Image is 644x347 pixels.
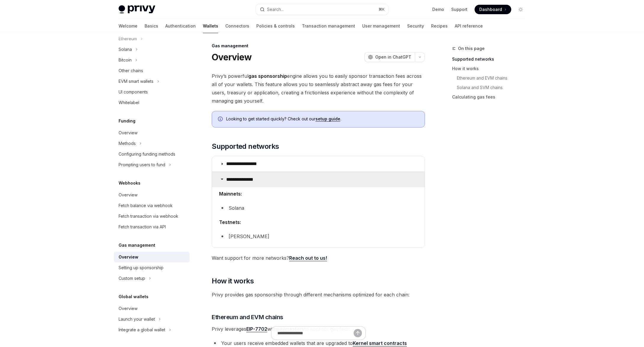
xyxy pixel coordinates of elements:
[267,6,284,13] div: Search...
[219,204,418,212] li: Solana
[219,191,242,197] strong: Mainnets:
[302,19,355,33] a: Transaction management
[212,254,425,262] span: Want support for more networks?
[119,5,155,14] img: light logo
[119,264,164,271] div: Setting up sponsorship
[219,219,241,225] strong: Testnets:
[212,290,425,299] span: Privy provides gas sponsorship through different mechanisms optimized for each chain:
[452,54,530,64] a: Supported networks
[119,213,178,220] div: Fetch transaction via webhook
[203,19,218,33] a: Wallets
[431,19,448,33] a: Recipes
[226,116,419,122] span: Looking to get started quickly? Check out our .
[212,142,279,151] span: Supported networks
[119,293,148,300] h5: Global wallets
[114,149,190,159] a: Configuring funding methods
[364,52,415,62] button: Open in ChatGPT
[218,117,224,122] svg: Info
[362,19,400,33] a: User management
[119,117,135,125] h5: Funding
[119,67,143,74] div: Other chains
[114,127,190,138] a: Overview
[452,92,530,102] a: Calculating gas fees
[119,19,137,33] a: Welcome
[219,232,418,241] li: [PERSON_NAME]
[119,88,148,96] div: UI components
[432,7,444,12] a: Demo
[114,211,190,222] a: Fetch transaction via webhook
[457,73,530,83] a: Ethereum and EVM chains
[119,151,175,158] div: Configuring funding methods
[289,255,327,261] a: Reach out to us!
[114,252,190,262] a: Overview
[256,4,388,15] button: Search...⌘K
[479,7,502,12] span: Dashboard
[378,7,385,12] span: ⌘ K
[375,54,411,60] span: Open in ChatGPT
[119,140,136,147] div: Methods
[212,325,425,333] span: Privy leverages with to sponsor gas fees:
[119,78,153,85] div: EVM smart wallets
[119,242,155,249] h5: Gas management
[119,326,165,333] div: Integrate a global wallet
[315,116,340,122] a: setup guide
[457,83,530,92] a: Solana and SVM chains
[119,99,139,106] div: Whitelabel
[114,222,190,232] a: Fetch transaction via API
[225,19,249,33] a: Connectors
[212,52,252,62] h1: Overview
[114,87,190,97] a: UI components
[119,180,140,187] h5: Webhooks
[119,275,145,282] div: Custom setup
[145,19,158,33] a: Basics
[455,19,483,33] a: API reference
[451,7,467,12] a: Support
[452,64,530,73] a: How it works
[354,329,362,337] button: Send message
[119,57,132,64] div: Bitcoin
[212,43,425,49] div: Gas management
[458,45,485,52] span: On this page
[475,5,511,14] a: Dashboard
[119,161,165,168] div: Prompting users to fund
[256,19,295,33] a: Policies & controls
[114,97,190,108] a: Whitelabel
[114,190,190,200] a: Overview
[119,191,137,198] div: Overview
[114,303,190,314] a: Overview
[212,313,283,321] span: Ethereum and EVM chains
[407,19,424,33] a: Security
[165,19,196,33] a: Authentication
[212,72,425,105] span: Privy’s powerful engine allows you to easily sponsor transaction fees across all of your wallets....
[119,305,137,312] div: Overview
[248,73,287,79] strong: gas sponsorship
[119,46,132,53] div: Solana
[119,316,155,323] div: Launch your wallet
[114,65,190,76] a: Other chains
[114,200,190,211] a: Fetch balance via webhook
[119,129,137,136] div: Overview
[119,223,166,230] div: Fetch transaction via API
[516,5,525,14] button: Toggle dark mode
[119,202,173,209] div: Fetch balance via webhook
[212,276,254,286] span: How it works
[119,254,138,261] div: Overview
[114,262,190,273] a: Setting up sponsorship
